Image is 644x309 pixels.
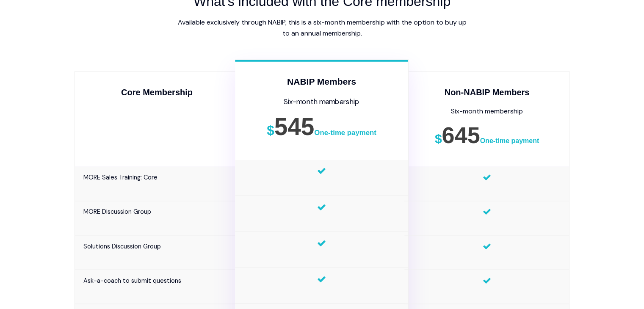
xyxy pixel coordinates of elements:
span: Ask-a-coach to submit questions [83,276,181,284]
iframe: Chat Widget [455,204,644,309]
span: One-time payment [480,137,539,144]
p: Available exclusively through NABIP, this is a six-month membership with the option to buy up to ... [174,17,470,39]
h2: 645 [417,124,556,146]
span: Solutions Discussion Group [83,242,161,250]
span: $ [435,132,442,146]
h4: Non-NABIP Members [417,86,556,99]
h4: Core Membership [88,86,227,99]
p: Six-month membership [417,106,556,117]
span: MORE Sales Training: Core [83,174,158,181]
span: MORE Discussion Group [83,208,151,215]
